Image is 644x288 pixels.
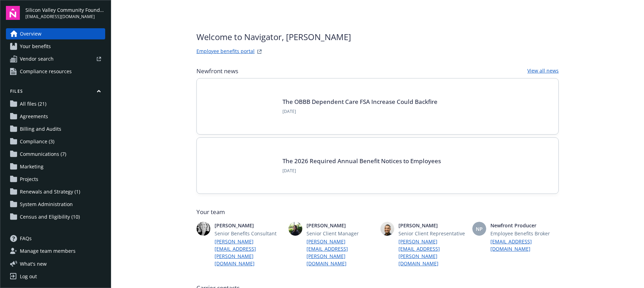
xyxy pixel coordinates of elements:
span: Newfront Producer [490,222,559,229]
button: Files [6,88,105,97]
img: BLOG-Card Image - Compliance - OBBB Dep Care FSA - 08-01-25.jpg [208,90,274,123]
a: The OBBB Dependent Care FSA Increase Could Backfire [282,98,437,106]
a: Communications (7) [6,149,105,160]
a: Census and Eligibility (10) [6,211,105,222]
a: Compliance resources [6,66,105,77]
span: All files (21) [20,98,46,109]
a: [PERSON_NAME][EMAIL_ADDRESS][PERSON_NAME][DOMAIN_NAME] [307,238,375,267]
span: Newfront news [196,67,238,75]
a: Agreements [6,111,105,122]
span: Senior Benefits Consultant [215,230,283,237]
a: Employee benefits portal [196,47,255,56]
span: Employee Benefits Broker [490,230,559,237]
img: navigator-logo.svg [6,6,20,20]
span: Silicon Valley Community Foundation [25,6,105,14]
span: Agreements [20,111,48,122]
span: [DATE] [282,108,437,115]
span: Renewals and Strategy (1) [20,186,80,197]
span: Billing and Audits [20,123,61,135]
span: Compliance (3) [20,136,54,147]
img: photo [288,222,302,236]
span: What ' s new [20,260,47,267]
span: Compliance resources [20,66,72,77]
a: Manage team members [6,245,105,257]
button: What's new [6,260,58,267]
span: Your benefits [20,41,51,52]
span: Manage team members [20,245,76,257]
a: [PERSON_NAME][EMAIL_ADDRESS][PERSON_NAME][DOMAIN_NAME] [398,238,467,267]
div: Log out [20,271,37,282]
a: Marketing [6,161,105,172]
a: All files (21) [6,98,105,109]
span: System Administration [20,199,73,210]
span: [PERSON_NAME] [398,222,467,229]
span: Welcome to Navigator , [PERSON_NAME] [196,31,351,43]
a: Billing and Audits [6,123,105,135]
span: [PERSON_NAME] [307,222,375,229]
a: Compliance (3) [6,136,105,147]
a: Vendor search [6,53,105,65]
a: The 2026 Required Annual Benefit Notices to Employees [282,157,441,165]
a: [EMAIL_ADDRESS][DOMAIN_NAME] [490,238,559,252]
a: Renewals and Strategy (1) [6,186,105,197]
a: Overview [6,28,105,39]
span: Projects [20,174,38,185]
span: Senior Client Manager [307,230,375,237]
img: photo [380,222,394,236]
a: Your benefits [6,41,105,52]
span: Census and Eligibility (10) [20,211,80,222]
a: [PERSON_NAME][EMAIL_ADDRESS][PERSON_NAME][DOMAIN_NAME] [215,238,283,267]
img: photo [196,222,210,236]
span: NP [476,225,483,233]
img: Card Image - EB Compliance Insights.png [208,149,274,182]
span: Overview [20,28,41,39]
button: Silicon Valley Community Foundation[EMAIL_ADDRESS][DOMAIN_NAME] [25,6,105,20]
a: System Administration [6,199,105,210]
span: Communications (7) [20,149,66,160]
span: [PERSON_NAME] [215,222,283,229]
span: Your team [196,208,559,216]
span: FAQs [20,233,32,244]
span: Marketing [20,161,44,172]
span: Senior Client Representative [398,230,467,237]
a: Projects [6,174,105,185]
span: [DATE] [282,168,441,174]
a: View all news [527,67,559,75]
span: Vendor search [20,53,54,65]
span: [EMAIL_ADDRESS][DOMAIN_NAME] [25,14,105,20]
a: FAQs [6,233,105,244]
a: striveWebsite [255,47,264,56]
